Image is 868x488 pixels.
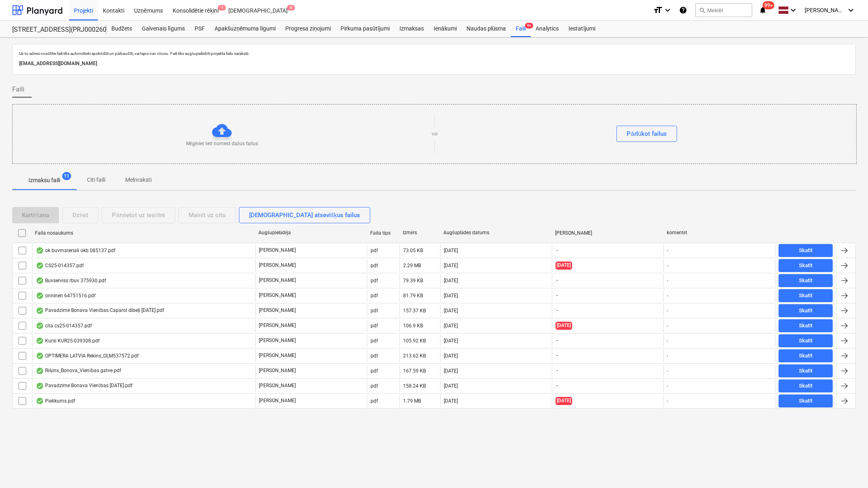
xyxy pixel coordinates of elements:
div: [DATE] [444,323,458,329]
div: OCR pabeigts [36,322,44,329]
div: 167.59 KB [403,368,426,374]
span: - [556,337,559,344]
i: Zināšanu pamats [679,5,687,15]
iframe: Chat Widget [827,449,868,488]
div: Pavadzīme Bonava Vienības [DATE].pdf [36,383,132,389]
span: 11 [62,172,71,180]
div: - [667,263,668,268]
div: Iestatījumi [564,21,600,37]
div: pdf [371,263,378,268]
div: OCR pabeigts [36,368,44,374]
p: [PERSON_NAME] [259,307,296,314]
div: [DATE] [444,353,458,359]
div: Pirkuma pasūtījumi [336,21,395,37]
div: - [667,383,668,389]
div: Skatīt [799,291,813,301]
span: - [556,307,559,314]
div: Skatīt [799,366,813,376]
div: Skatīt [799,381,813,391]
div: pdf [371,353,378,359]
span: - [556,247,559,254]
div: OCR pabeigts [36,277,44,284]
div: [DATE] [444,248,458,253]
div: OCR pabeigts [36,398,44,404]
div: [DATE] [444,338,458,344]
a: Izmaksas [395,21,429,37]
div: Galvenais līgums [137,21,190,37]
a: Ienākumi [429,21,462,37]
button: Skatīt [779,394,833,407]
div: OPTIMERA LATVIA Rekins_OLM537572.pdf [36,353,139,359]
span: - [556,292,559,299]
i: notifications [759,5,767,15]
a: PSF [190,21,210,37]
span: - [556,367,559,374]
div: pdf [371,398,378,404]
div: [DATE] [444,278,458,283]
button: [DEMOGRAPHIC_DATA] atsevišķus failus [239,207,370,223]
button: Skatīt [779,274,833,287]
a: Budžets [106,21,137,37]
a: Naudas plūsma [462,21,511,37]
button: Meklēt [695,3,752,17]
div: Skatīt [799,261,813,270]
div: [DATE] [444,308,458,314]
div: Augšupielādēja [258,230,364,236]
div: CS25-014357.pdf [36,262,84,269]
div: Pavadzīme Bonava Vienības Caparol dībeļi [DATE].pdf [36,307,164,314]
p: [PERSON_NAME] [259,397,296,404]
div: 81.79 KB [403,293,423,298]
p: vai [432,131,438,137]
div: [DATE] [444,383,458,389]
a: Analytics [531,21,564,37]
span: [DATE] [556,261,572,269]
i: format_size [653,5,663,15]
div: OCR pabeigts [36,247,44,254]
p: [EMAIL_ADDRESS][DOMAIN_NAME] [19,59,849,68]
p: [PERSON_NAME] [259,337,296,344]
button: Skatīt [779,244,833,257]
div: pdf [371,278,378,283]
i: keyboard_arrow_down [846,5,856,15]
div: Izmērs [403,230,437,236]
div: cita cs25-014357.pdf [36,322,92,329]
i: keyboard_arrow_down [788,5,798,15]
div: Augšuplādes datums [443,230,549,236]
div: komentēt [667,230,772,236]
div: Skatīt [799,306,813,316]
div: 213.62 KB [403,353,426,359]
span: 9+ [525,23,533,28]
div: - [667,353,668,359]
span: 1 [218,5,226,11]
div: - [667,398,668,404]
div: pdf [371,308,378,314]
span: - [556,382,559,389]
div: OCR pabeigts [36,338,44,344]
div: Pielikums.pdf [36,398,75,404]
button: Skatīt [779,334,833,347]
a: Progresa ziņojumi [280,21,336,37]
div: 73.05 KB [403,248,423,253]
p: [PERSON_NAME] [259,352,296,359]
div: Kursi KUR25-039308.pdf [36,338,100,344]
div: pdf [371,383,378,389]
div: 105.92 KB [403,338,426,344]
p: [PERSON_NAME] [259,367,296,374]
button: Skatīt [779,349,833,362]
span: search [699,7,705,13]
i: keyboard_arrow_down [663,5,673,15]
div: - [667,323,668,329]
p: Citi faili [86,176,106,184]
p: [PERSON_NAME] [259,382,296,389]
p: [PERSON_NAME] [259,247,296,254]
span: [PERSON_NAME] [805,7,845,13]
div: Rēķins_Bonova_Vienības gatve.pdf [36,368,121,374]
span: - [556,277,559,284]
div: - [667,308,668,314]
span: - [556,352,559,359]
div: 106.9 KB [403,323,423,329]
